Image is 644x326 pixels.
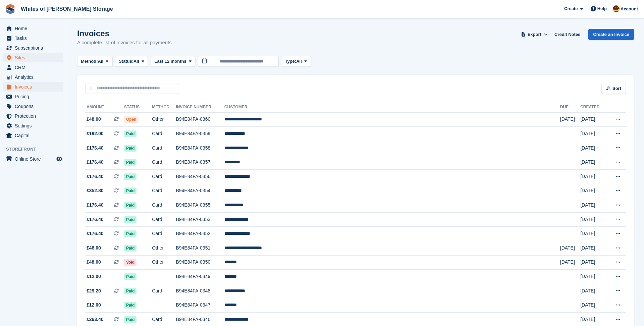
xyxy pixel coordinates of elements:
[119,58,133,65] span: Status:
[152,170,176,184] td: Card
[580,198,606,213] td: [DATE]
[520,29,549,40] button: Export
[15,72,55,82] span: Analytics
[124,288,137,294] span: Paid
[176,241,224,256] td: B94E84FA-0351
[580,212,606,227] td: [DATE]
[296,58,302,65] span: All
[15,92,55,101] span: Pricing
[87,287,101,294] span: £29.20
[124,130,137,137] span: Paid
[285,58,296,65] span: Type:
[152,198,176,213] td: Card
[3,72,63,82] a: menu
[85,102,124,113] th: Amount
[580,298,606,313] td: [DATE]
[152,227,176,241] td: Card
[597,5,607,12] span: Help
[612,85,621,92] span: Sort
[152,255,176,270] td: Other
[124,159,137,166] span: Paid
[124,173,137,180] span: Paid
[564,5,578,12] span: Create
[87,130,104,137] span: £192.00
[580,102,606,113] th: Created
[560,112,580,127] td: [DATE]
[87,116,101,123] span: £48.00
[5,4,15,14] img: stora-icon-8386f47178a22dfd0bd8f6a31ec36ba5ce8667c1dd55bd0f319d3a0aa187defe.svg
[15,24,55,33] span: Home
[580,184,606,198] td: [DATE]
[124,230,137,237] span: Paid
[124,273,137,280] span: Paid
[560,102,580,113] th: Due
[560,255,580,270] td: [DATE]
[3,24,63,33] a: menu
[3,111,63,121] a: menu
[124,216,137,223] span: Paid
[77,39,172,47] p: A complete list of invoices for all payments
[3,34,63,43] a: menu
[124,116,139,123] span: Open
[152,184,176,198] td: Card
[528,31,541,38] span: Export
[152,112,176,127] td: Other
[87,187,104,194] span: £352.80
[281,56,311,67] button: Type: All
[3,82,63,92] a: menu
[15,102,55,111] span: Coupons
[77,56,112,67] button: Method: All
[87,159,104,166] span: £176.40
[613,5,620,12] img: Eddie White
[176,198,224,213] td: B94E84FA-0355
[580,170,606,184] td: [DATE]
[87,302,101,309] span: £12.00
[115,56,148,67] button: Status: All
[3,43,63,53] a: menu
[15,111,55,121] span: Protection
[176,170,224,184] td: B94E84FA-0356
[87,216,104,223] span: £176.40
[580,255,606,270] td: [DATE]
[87,173,104,180] span: £176.40
[224,102,560,113] th: Customer
[580,241,606,256] td: [DATE]
[580,270,606,284] td: [DATE]
[77,29,172,38] h1: Invoices
[124,202,137,209] span: Paid
[580,112,606,127] td: [DATE]
[176,212,224,227] td: B94E84FA-0353
[176,102,224,113] th: Invoice Number
[87,259,101,266] span: £48.00
[87,202,104,209] span: £176.40
[124,145,137,152] span: Paid
[6,146,67,153] span: Storefront
[152,141,176,155] td: Card
[621,6,638,12] span: Account
[176,270,224,284] td: B94E84FA-0349
[580,227,606,241] td: [DATE]
[588,29,634,40] a: Create an Invoice
[87,316,104,323] span: £263.40
[580,155,606,170] td: [DATE]
[98,58,104,65] span: All
[152,155,176,170] td: Card
[176,298,224,313] td: B94E84FA-0347
[15,82,55,92] span: Invoices
[15,43,55,53] span: Subscriptions
[176,284,224,298] td: B94E84FA-0348
[18,3,116,14] a: Whites of [PERSON_NAME] Storage
[87,273,101,280] span: £12.00
[3,63,63,72] a: menu
[87,230,104,237] span: £176.40
[87,245,101,252] span: £48.00
[152,102,176,113] th: Method
[152,284,176,298] td: Card
[580,127,606,141] td: [DATE]
[87,145,104,152] span: £176.40
[176,112,224,127] td: B94E84FA-0360
[3,131,63,140] a: menu
[124,102,152,113] th: Status
[176,184,224,198] td: B94E84FA-0354
[3,154,63,164] a: menu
